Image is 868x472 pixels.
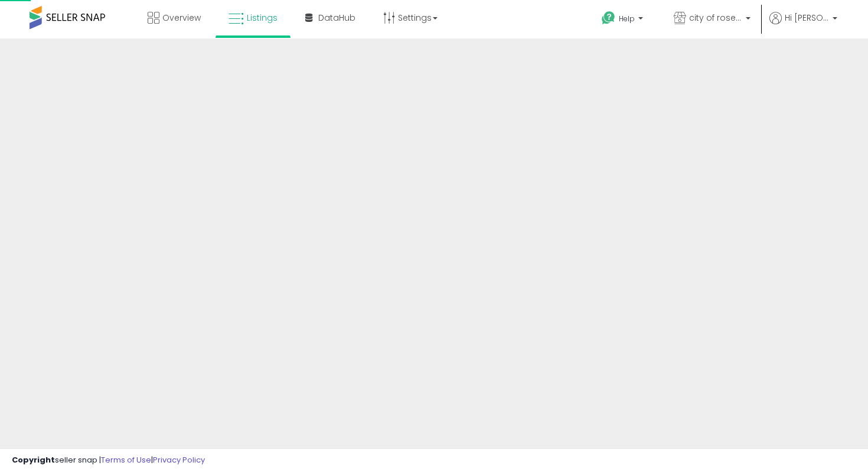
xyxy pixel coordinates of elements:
strong: Copyright [12,454,55,465]
div: seller snap | | [12,455,205,466]
span: Help [619,14,635,24]
span: Listings [247,12,278,24]
span: Overview [162,12,201,24]
span: Hi [PERSON_NAME] [785,12,829,24]
span: city of roses distributors llc [689,12,742,24]
span: DataHub [318,12,355,24]
a: Privacy Policy [153,454,205,465]
i: Get Help [601,11,616,25]
a: Terms of Use [101,454,151,465]
a: Help [592,2,655,38]
a: Hi [PERSON_NAME] [769,12,837,38]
